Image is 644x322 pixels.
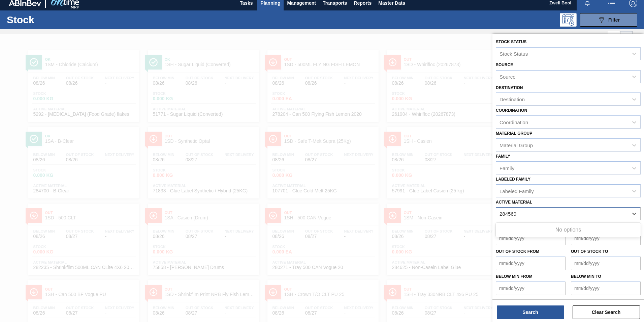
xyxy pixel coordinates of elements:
input: mm/dd/yyyy [496,257,566,270]
div: Material Group [500,142,533,148]
label: Material Group [496,131,532,136]
div: Coordination [500,119,528,125]
label: Labeled Family [496,177,530,182]
div: Labeled Family [500,188,534,194]
label: Source [496,62,513,67]
label: Out of Stock from [496,249,539,254]
label: Stock Status [496,39,526,44]
label: Below Min to [571,274,601,279]
div: Family [500,165,514,171]
label: Active Material [496,200,532,205]
h1: Stock [7,16,107,24]
div: Card Vision [620,31,633,44]
label: Destination [496,85,523,90]
input: mm/dd/yyyy [496,232,566,245]
span: Filter [608,17,620,23]
label: Below Min from [496,274,533,279]
div: Stock Status [500,51,528,56]
label: Coordination [496,108,527,113]
input: mm/dd/yyyy [571,257,641,270]
div: Source [500,74,516,79]
input: mm/dd/yyyy [571,281,641,295]
div: List Vision [608,31,620,44]
div: Programming: no user selected [560,13,577,27]
button: Filter [580,13,637,27]
label: Out of Stock to [571,249,608,254]
div: Destination [500,97,525,102]
input: mm/dd/yyyy [571,232,641,245]
div: No options [496,224,641,236]
label: Family [496,154,510,159]
input: mm/dd/yyyy [496,281,566,295]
